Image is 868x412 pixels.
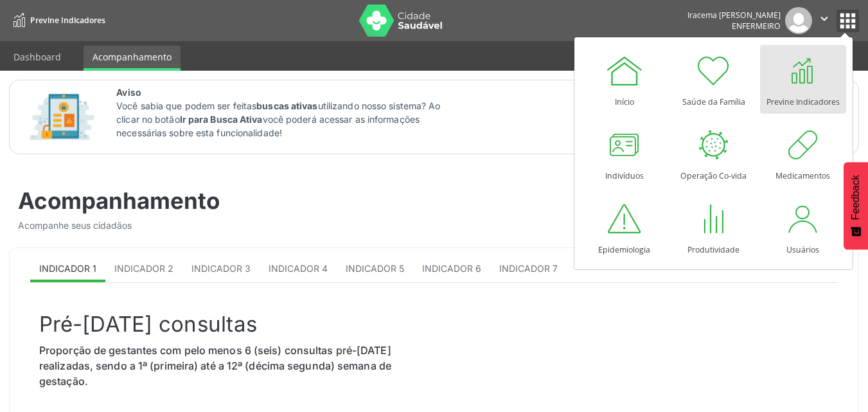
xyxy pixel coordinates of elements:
strong: Ir para Busca Ativa [180,114,263,125]
a: Previne Indicadores [760,45,846,114]
button: Feedback - Mostrar pesquisa [844,162,868,249]
span: Previne Indicadores [30,15,105,26]
a: Produtividade [671,193,757,262]
a: Dashboard [4,46,70,68]
span: Indicador 3 [191,263,251,274]
span: Enfermeiro [732,21,781,31]
span: Feedback [850,175,862,220]
p: Você sabia que podem ser feitas utilizando nosso sistema? Ao clicar no botão você poderá acessar ... [116,99,456,139]
i:  [817,12,831,26]
span: Indicador 7 [499,263,558,274]
span: Aviso [116,85,456,99]
img: img [785,7,812,34]
span: Indicador 6 [422,263,481,274]
span: Indicador 2 [114,263,173,274]
span: Indicador 4 [269,263,328,274]
div: Iracema [PERSON_NAME] [687,10,781,21]
span: Proporção de gestantes com pelo menos 6 (seis) consultas pré-[DATE] realizadas, sendo a 1ª (prime... [39,344,391,388]
a: Acompanhamento [84,46,181,71]
button: apps [837,10,859,32]
a: Início [581,45,668,114]
div: Acompanhe seus cidadãos [18,219,425,232]
a: Medicamentos [760,119,846,188]
strong: buscas ativas [256,100,317,111]
img: Imagem de CalloutCard [25,88,98,146]
a: Usuários [760,193,846,262]
a: Operação Co-vida [671,119,757,188]
div: Acompanhamento [18,187,425,214]
a: Indivíduos [581,119,668,188]
span: Pré-[DATE] consultas [39,311,257,337]
a: Saúde da Família [671,45,757,114]
a: Epidemiologia [581,193,668,262]
span: Indicador 5 [346,263,404,274]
